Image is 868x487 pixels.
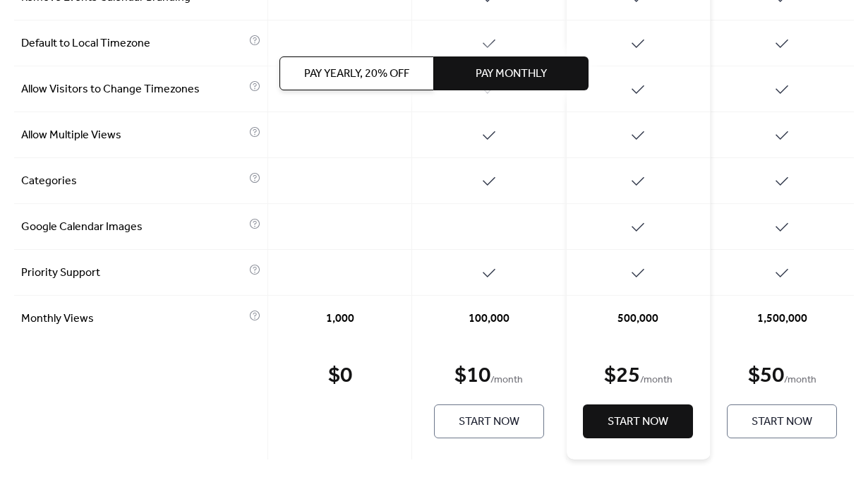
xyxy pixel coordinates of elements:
[757,311,807,327] span: 1,500,000
[21,265,246,282] span: Priority Support
[326,311,354,327] span: 1,000
[304,66,409,83] span: Pay Yearly, 20% off
[608,414,668,431] span: Start Now
[434,56,589,90] button: Pay Monthly
[21,81,246,98] span: Allow Visitors to Change Timezones
[748,362,784,390] div: $ 50
[434,404,544,438] button: Start Now
[604,362,640,390] div: $ 25
[752,414,812,431] span: Start Now
[459,414,519,431] span: Start Now
[21,127,246,144] span: Allow Multiple Views
[21,173,246,190] span: Categories
[469,311,510,327] span: 100,000
[727,404,837,438] button: Start Now
[476,66,547,83] span: Pay Monthly
[21,35,246,52] span: Default to Local Timezone
[640,372,673,389] span: / month
[490,372,523,389] span: / month
[21,219,246,236] span: Google Calendar Images
[21,311,246,327] span: Monthly Views
[279,56,434,90] button: Pay Yearly, 20% off
[617,311,658,327] span: 500,000
[583,404,693,438] button: Start Now
[328,362,352,390] div: $ 0
[454,362,490,390] div: $ 10
[784,372,816,389] span: / month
